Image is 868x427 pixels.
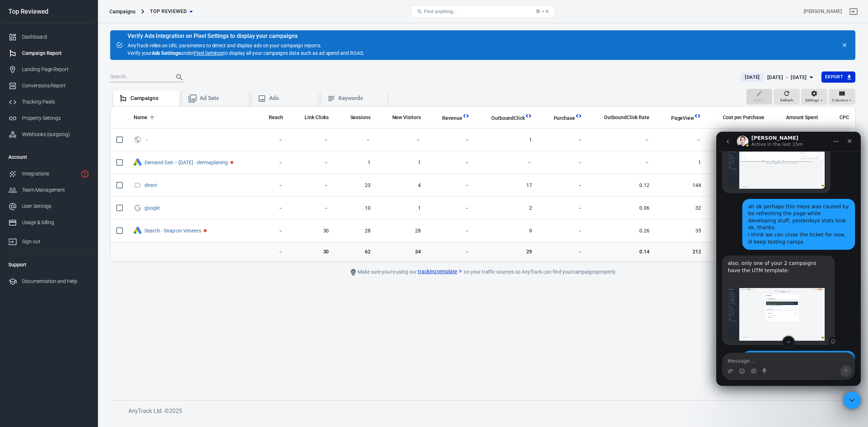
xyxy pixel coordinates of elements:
svg: This column is calculated from AnyTrack real-time data [694,112,701,119]
div: Integrations [22,170,78,178]
span: － [340,136,371,144]
span: － [544,136,582,144]
div: one is a placeholder camp with no traffic [26,219,139,242]
div: scrollable content [111,106,855,262]
span: － [544,159,582,166]
span: 17 [481,182,532,189]
span: 62 [340,248,371,256]
span: Sessions [341,114,371,121]
span: － [544,205,582,212]
span: CPC [839,114,849,121]
div: ah ok perhaps this mess was caused by be refreshing the page while developing stuff, yesterdays s... [32,71,133,114]
button: Scroll to bottom [66,204,78,217]
span: google [144,205,161,210]
span: 4 [382,182,421,189]
div: Account id: vBYNLn0g [804,8,842,15]
span: 1 [382,205,421,212]
span: direct [144,183,158,188]
span: － [432,182,470,189]
span: 144 [661,182,701,189]
button: Refresh [774,89,800,105]
svg: This column is calculated from AnyTrack real-time data [462,112,470,119]
span: The number of clicks on links within the ad that led to advertiser-specified destinations [305,113,329,122]
div: [DATE] － [DATE] [767,73,807,82]
span: Total revenue calculated by AnyTrack. [442,114,462,122]
span: 0.26 [594,227,649,235]
span: － [295,205,329,212]
span: OutboundClick [482,115,525,122]
button: [DATE][DATE] － [DATE] [735,71,821,83]
div: ah ok perhaps this mess was caused by be refreshing the page while developing stuff, yesterdays s... [26,67,139,118]
span: Paused [230,161,233,164]
input: Search... [110,73,168,82]
span: 2 [481,205,532,212]
div: Google Ads [134,158,142,167]
span: 35 [661,227,701,235]
span: Purchase [544,115,575,122]
span: － [259,136,283,144]
span: Sessions [350,114,371,121]
li: Account [3,148,95,166]
a: direct [144,182,157,188]
span: Paused [204,229,207,232]
span: OutboundClick [491,115,525,122]
span: The estimated total amount of money you've spent on your campaign, ad set or ad during its schedule. [777,113,819,122]
span: Revenue [442,115,462,122]
span: 0.14 [594,248,649,256]
span: The average cost for each "Purchase" event [713,113,764,122]
span: 30 [295,227,329,235]
div: Campaigns [109,8,135,15]
span: － [432,159,470,166]
span: － [713,136,764,144]
svg: 1 networks not verified yet [81,170,89,178]
span: Link Clicks [305,114,329,121]
button: Export [821,71,855,83]
span: － [713,248,764,256]
textarea: Message… [6,221,138,234]
a: tracking template [418,268,463,275]
span: 23 [340,182,371,189]
span: － [432,227,470,235]
a: Sign out [845,3,862,20]
span: The percentage of times people view a page and performed a "OutboundClick" conversion [604,113,649,122]
span: Reach [269,114,283,121]
span: 1 [382,159,421,166]
span: 32 [661,205,701,212]
span: 1 [340,159,371,166]
span: 10 [340,205,371,212]
span: － [295,182,329,189]
button: Top Reviewed [147,5,196,18]
div: Ads [269,95,312,102]
span: Purchase [554,115,575,122]
span: － [432,205,470,212]
span: The number of clicks on links within the ad that led to advertiser-specified destinations [295,113,329,122]
span: Find anything... [424,9,457,14]
span: 28 [382,227,421,235]
span: PageView [662,115,694,122]
div: Make sure you're using our on your traffic sources so AnyTrack can find your campaigns properly. [320,268,645,276]
span: 9 [481,227,532,235]
span: [DATE] [742,74,763,81]
button: Settings [801,89,827,105]
a: Landing Page Report [3,61,95,78]
span: 29 [481,248,532,256]
span: 1 [661,159,701,166]
span: 1 [481,136,532,144]
div: also, only one of your 2 campaigns have the UTM template:​Add reaction [6,124,118,213]
a: Property Settings [3,110,95,126]
span: － [713,159,764,166]
button: Send a message… [124,234,135,245]
span: － [594,159,649,166]
span: 30 [295,248,329,256]
span: Cost per Purchase [723,114,764,121]
span: － [295,136,329,144]
button: close [839,40,850,50]
iframe: Intercom live chat [716,132,861,386]
svg: This column is calculated from AnyTrack real-time data [575,112,582,119]
span: OutboundClick Rate [604,114,649,121]
a: Conversions Report [3,78,95,94]
button: Search [171,69,188,86]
